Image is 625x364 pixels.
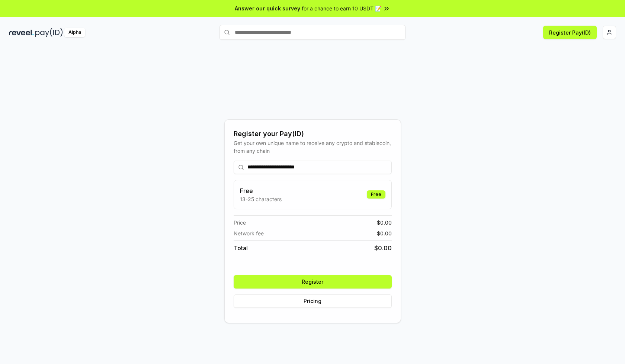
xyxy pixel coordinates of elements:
img: pay_id [35,28,63,37]
img: reveel_dark [9,28,34,37]
div: Free [367,190,385,199]
h3: Free [240,186,282,195]
span: $ 0.00 [374,244,392,252]
span: for a chance to earn 10 USDT 📝 [302,4,381,12]
span: Price [234,219,246,226]
p: 13-25 characters [240,195,282,203]
button: Register Pay(ID) [543,26,597,39]
span: $ 0.00 [377,229,392,237]
div: Alpha [64,28,85,37]
button: Pricing [234,294,392,308]
div: Register your Pay(ID) [234,129,392,139]
span: Answer our quick survey [235,4,300,12]
span: Total [234,244,248,252]
span: $ 0.00 [377,219,392,226]
div: Get your own unique name to receive any crypto and stablecoin, from any chain [234,139,392,155]
button: Register [234,275,392,289]
span: Network fee [234,229,264,237]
